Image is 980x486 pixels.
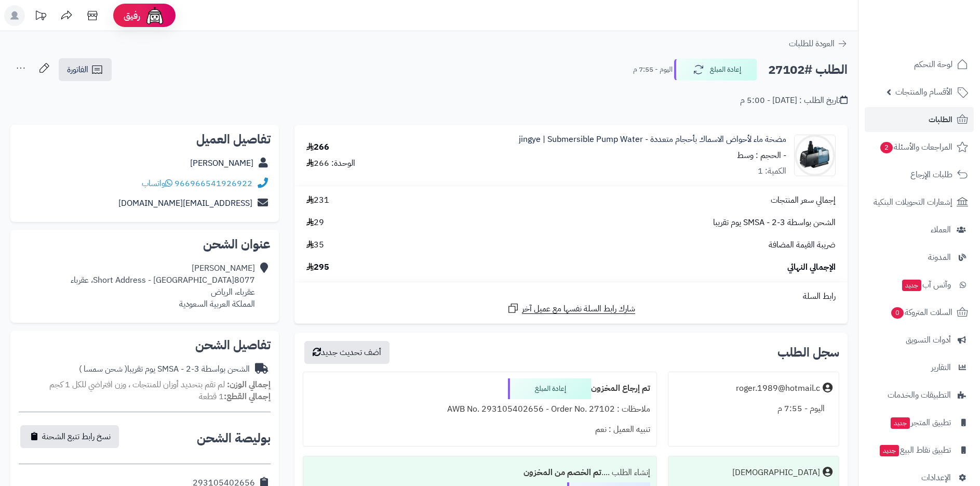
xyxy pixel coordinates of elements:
span: طلبات الإرجاع [910,167,952,182]
div: تنبيه العميل : نعم [310,419,650,440]
small: 1 قطعة [199,390,271,403]
span: 29 [306,217,324,229]
strong: إجمالي الوزن: [227,378,271,391]
span: السلات المتروكة [890,305,952,320]
span: الشحن بواسطة SMSA - 2-3 يوم تقريبا [713,217,836,229]
h2: عنوان الشحن [19,238,271,251]
span: المدونة [928,250,951,265]
a: [PERSON_NAME] [190,157,253,169]
span: التقارير [931,360,951,375]
a: شارك رابط السلة نفسها مع عميل آخر [507,302,635,315]
div: 266 [306,141,329,153]
a: أدوات التسويق [865,327,974,352]
span: الأقسام والمنتجات [895,85,952,99]
a: التطبيقات والخدمات [865,383,974,408]
h2: تفاصيل العميل [19,133,271,146]
a: 966966541926922 [174,177,252,190]
h2: تفاصيل الشحن [19,339,271,351]
span: الإجمالي النهائي [787,261,836,273]
span: وآتس آب [901,278,951,292]
a: السلات المتروكة0 [865,300,974,325]
span: ( شحن سمسا ) [79,363,127,375]
b: تم الخصم من المخزون [523,466,601,479]
div: الوحدة: 266 [306,157,355,169]
a: واتساب [142,177,172,190]
div: [PERSON_NAME] Short Address - [GEOGRAPHIC_DATA]8077، عقرباء عقرباء، الرياض المملكة العربية السعودية [71,262,255,310]
button: إعادة المبلغ [674,59,757,81]
a: لوحة التحكم [865,52,974,77]
a: العودة للطلبات [789,37,848,50]
a: وآتس آبجديد [865,272,974,297]
div: الكمية: 1 [758,165,786,177]
b: تم إرجاع المخزون [591,382,650,395]
span: 295 [306,261,329,273]
h2: الطلب #27102 [768,59,848,81]
small: اليوم - 7:55 م [633,64,673,75]
span: نسخ رابط تتبع الشحنة [42,430,111,443]
div: roger.1989@hotmail.c [736,383,820,395]
span: تطبيق المتجر [890,415,951,430]
div: ملاحظات : AWB No. 293105402656 - Order No. 27102 [310,399,650,419]
a: [EMAIL_ADDRESS][DOMAIN_NAME] [118,197,252,209]
span: التطبيقات والخدمات [888,388,951,402]
h2: بوليصة الشحن [197,432,271,444]
span: رفيق [124,9,140,22]
span: لوحة التحكم [914,57,952,72]
div: اليوم - 7:55 م [675,399,833,419]
span: الفاتورة [67,63,88,76]
div: رابط السلة [299,291,843,303]
span: إجمالي سعر المنتجات [771,194,836,206]
span: 35 [306,239,324,251]
strong: إجمالي القطع: [224,390,271,403]
a: الطلبات [865,107,974,132]
span: العودة للطلبات [789,37,835,50]
div: [DEMOGRAPHIC_DATA] [732,467,820,479]
a: تطبيق نقاط البيعجديد [865,438,974,463]
span: الإعدادات [921,470,951,485]
a: العملاء [865,217,974,242]
button: نسخ رابط تتبع الشحنة [20,425,119,448]
span: جديد [902,280,921,291]
span: شارك رابط السلة نفسها مع عميل آخر [522,303,635,315]
a: إشعارات التحويلات البنكية [865,190,974,215]
a: الفاتورة [59,58,112,81]
div: إنشاء الطلب .... [310,463,650,483]
div: تاريخ الطلب : [DATE] - 5:00 م [740,95,848,107]
span: إشعارات التحويلات البنكية [874,195,952,209]
div: الشحن بواسطة SMSA - 2-3 يوم تقريبا [79,363,250,375]
span: 2 [880,142,893,153]
span: المراجعات والأسئلة [879,140,952,154]
span: الطلبات [929,112,952,127]
span: لم تقم بتحديد أوزان للمنتجات ، وزن افتراضي للكل 1 كجم [49,378,225,391]
img: 1749898750-mowoled_1700089257_bsss1203558_progresssivefwxwrwrvrv-90x90.jpg [795,135,835,176]
span: جديد [880,445,899,456]
span: أدوات التسويق [906,333,951,347]
span: جديد [891,417,910,429]
a: المراجعات والأسئلة2 [865,135,974,160]
img: ai-face.png [144,5,165,26]
span: 231 [306,194,329,206]
a: تطبيق المتجرجديد [865,410,974,435]
small: - الحجم : وسط [737,149,786,162]
a: طلبات الإرجاع [865,162,974,187]
span: تطبيق نقاط البيع [879,443,951,457]
h3: سجل الطلب [777,346,839,359]
button: أضف تحديث جديد [304,341,390,364]
a: التقارير [865,355,974,380]
span: ضريبة القيمة المضافة [769,239,836,251]
div: إعادة المبلغ [508,378,591,399]
a: تحديثات المنصة [28,5,53,29]
span: 0 [891,307,904,319]
a: المدونة [865,245,974,270]
a: مضخة ماء لأحواض الاسماك بأحجام متعددة - jingye | Submersible Pump Water [519,134,786,146]
span: العملاء [931,222,951,237]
